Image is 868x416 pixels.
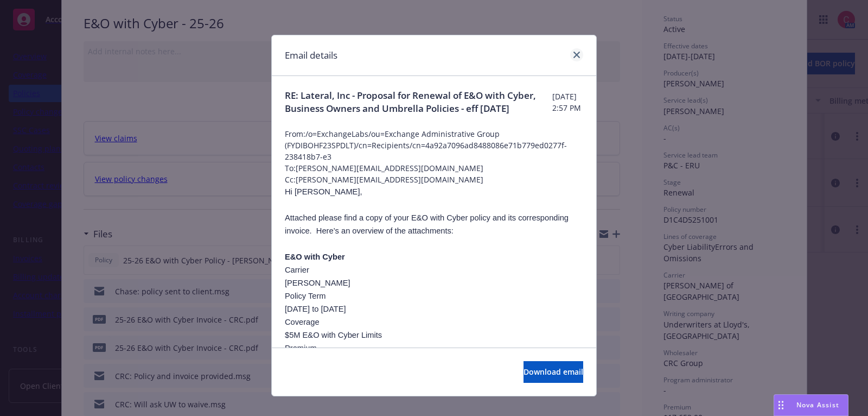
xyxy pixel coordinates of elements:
span: $5M E&O with Cyber Limits [285,331,382,339]
span: [DATE] to [DATE] [285,305,346,313]
span: Policy Term [285,292,325,300]
button: Download email [524,361,583,383]
span: [PERSON_NAME] [285,279,350,287]
span: Coverage [285,318,320,326]
span: E&O with Cyber [285,253,345,261]
span: Download email [524,367,583,377]
span: Nova Assist [796,400,839,409]
span: Carrier [285,266,309,274]
span: Premium [285,344,317,352]
button: Nova Assist [774,394,848,416]
div: Drag to move [774,395,788,415]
